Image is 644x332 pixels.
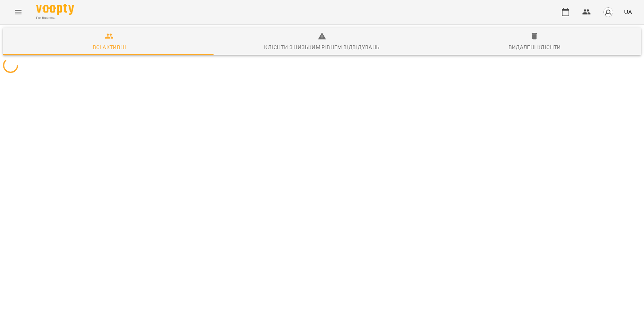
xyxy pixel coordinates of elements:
span: For Business [36,15,74,20]
span: UA [624,8,632,16]
button: Menu [9,3,27,21]
div: Видалені клієнти [509,43,561,52]
div: Всі активні [93,43,126,52]
div: Клієнти з низьким рівнем відвідувань [264,43,380,52]
button: UA [621,5,635,19]
img: Voopty Logo [36,4,74,15]
img: avatar_s.png [603,7,613,17]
